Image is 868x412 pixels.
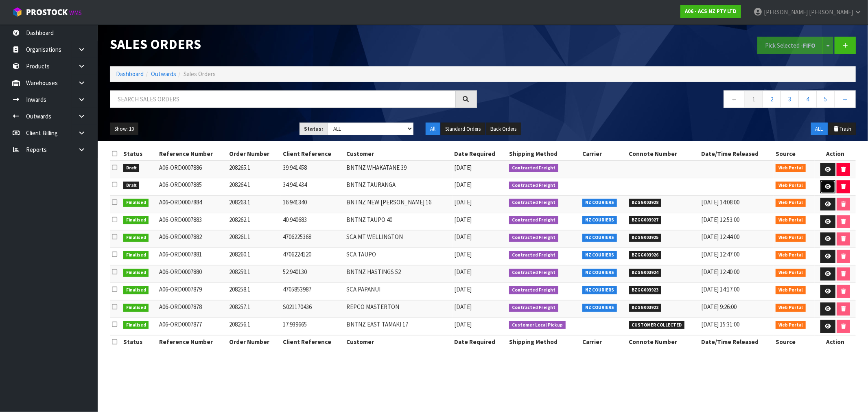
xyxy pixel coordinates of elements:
td: BNTNZ NEW [PERSON_NAME] 16 [344,195,452,213]
th: Source [774,335,815,348]
span: [DATE] 9:26:00 [701,303,737,311]
span: Web Portal [776,269,806,277]
span: BZGG003925 [629,234,662,242]
td: BNTNZ WHAKATANE 39 [344,161,452,178]
span: Contracted Freight [509,182,558,190]
td: BNTNZ EAST TAMAKI 17 [344,318,452,335]
td: 52:940130 [281,265,344,283]
a: → [834,90,856,108]
a: A06 - ACS NZ PTY LTD [680,5,741,18]
span: [PERSON_NAME] [764,8,808,16]
span: Finalised [123,321,149,329]
th: Status [121,147,157,160]
span: Web Portal [776,321,806,329]
span: ProStock [26,7,68,18]
td: A06-ORD0007881 [157,248,227,265]
th: Order Number [227,147,281,160]
span: Sales Orders [184,70,216,78]
span: Contracted Freight [509,234,558,242]
a: 5 [816,90,835,108]
td: 208264.1 [227,178,281,196]
small: WMS [69,9,82,17]
span: BZGG003927 [629,216,662,224]
button: Show: 10 [110,123,138,136]
span: NZ COURIERS [582,304,617,312]
td: 4706224120 [281,248,344,265]
td: A06-ORD0007880 [157,265,227,283]
th: Action [815,147,856,160]
td: 208263.1 [227,195,281,213]
th: Date/Time Released [699,335,774,348]
span: [DATE] 12:47:00 [701,250,739,258]
td: BNTNZ TAUPO 40 [344,213,452,230]
td: 208258.1 [227,283,281,300]
span: [DATE] [455,320,472,328]
span: Contracted Freight [509,251,558,259]
strong: A06 - ACS NZ PTY LTD [685,8,737,15]
img: cube-alt.png [12,7,22,17]
input: Search sales orders [110,90,456,108]
span: Web Portal [776,182,806,190]
span: Web Portal [776,164,806,172]
th: Customer [344,147,452,160]
td: 39:941458 [281,161,344,178]
span: [PERSON_NAME] [809,8,853,16]
th: Connote Number [627,147,700,160]
span: [DATE] 14:17:00 [701,285,739,293]
td: REPCO MASTERTON [344,300,452,318]
span: [DATE] [455,198,472,206]
td: BNTNZ TAURANGA [344,178,452,196]
span: [DATE] [455,268,472,276]
span: [DATE] 15:31:00 [701,320,739,328]
td: A06-ORD0007886 [157,161,227,178]
span: [DATE] [455,233,472,241]
span: Finalised [123,269,149,277]
span: [DATE] [455,164,472,171]
td: A06-ORD0007883 [157,213,227,230]
button: Trash [829,123,856,136]
td: 34:941434 [281,178,344,196]
span: [DATE] 12:53:00 [701,216,739,224]
span: Draft [123,182,140,190]
td: SCA TAUPO [344,248,452,265]
span: [DATE] 12:44:00 [701,233,739,241]
td: 208259.1 [227,265,281,283]
th: Order Number [227,335,281,348]
span: Web Portal [776,251,806,259]
a: ← [724,90,745,108]
td: 208261.1 [227,230,281,248]
td: A06-ORD0007885 [157,178,227,196]
th: Carrier [580,147,627,160]
th: Connote Number [627,335,700,348]
span: [DATE] [455,216,472,224]
td: 208256.1 [227,318,281,335]
th: Action [815,335,856,348]
span: Web Portal [776,286,806,294]
a: 1 [745,90,763,108]
td: SCA MT WELLINGTON [344,230,452,248]
span: Contracted Freight [509,164,558,172]
td: 16:941340 [281,195,344,213]
th: Source [774,147,815,160]
a: 3 [781,90,799,108]
span: Contracted Freight [509,216,558,224]
button: ALL [811,123,828,136]
a: 2 [763,90,781,108]
td: A06-ORD0007884 [157,195,227,213]
nav: Page navigation [489,90,856,110]
span: Contracted Freight [509,269,558,277]
td: A06-ORD0007882 [157,230,227,248]
span: [DATE] [455,285,472,293]
th: Customer [344,335,452,348]
button: Pick Selected -FIFO [757,37,823,54]
a: Dashboard [116,70,144,78]
span: BZGG003928 [629,199,662,207]
span: Finalised [123,251,149,259]
th: Client Reference [281,335,344,348]
span: Contracted Freight [509,286,558,294]
span: NZ COURIERS [582,286,617,294]
td: 208257.1 [227,300,281,318]
span: NZ COURIERS [582,251,617,259]
span: Customer Local Pickup [509,321,566,329]
span: Web Portal [776,234,806,242]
